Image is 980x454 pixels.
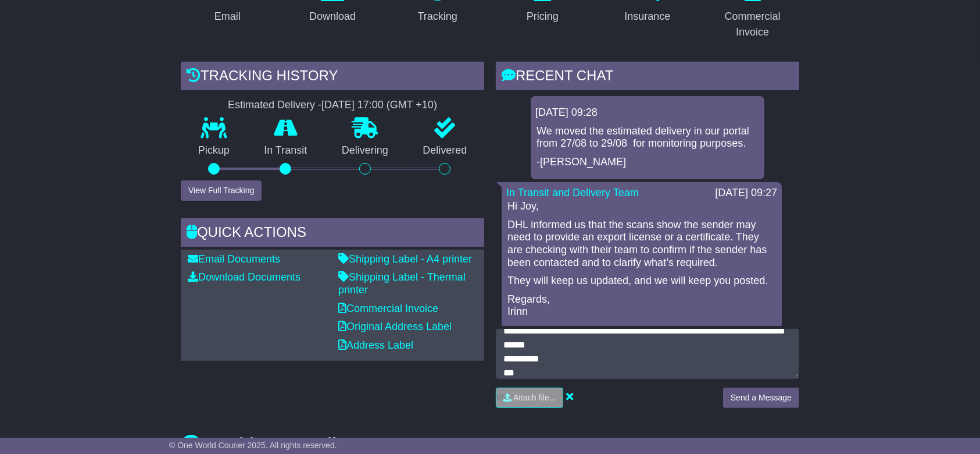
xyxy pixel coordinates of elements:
div: Commercial Invoice [713,9,792,40]
a: In Transit and Delivery Team [506,187,639,198]
div: [DATE] 09:27 [715,187,777,200]
p: Hi Joy, [507,200,776,213]
div: Tracking [418,9,457,24]
p: DHL informed us that the scans show the sender may need to provide an export license or a certifi... [507,219,776,269]
p: -[PERSON_NAME] [537,156,759,169]
div: RECENT CHAT [496,62,799,93]
p: We moved the estimated delivery in our portal from 27/08 to 29/08 for monitoring purposes. [537,125,759,150]
a: Email Documents [188,253,280,265]
a: Shipping Label - A4 printer [338,253,472,265]
div: Tracking history [181,62,484,93]
p: In Transit [247,144,325,157]
div: Insurance [624,9,670,24]
div: [DATE] 09:28 [535,107,760,119]
a: Commercial Invoice [338,303,438,314]
a: Original Address Label [338,321,452,332]
p: They will keep us updated, and we will keep you posted. [507,275,776,288]
button: Send a Message [723,388,799,408]
div: Quick Actions [181,218,484,250]
p: Pickup [181,144,247,157]
div: [DATE] 17:00 (GMT +10) [321,99,437,112]
a: Download Documents [188,271,301,283]
p: Delivering [324,144,406,157]
button: View Full Tracking [181,180,262,201]
span: © One World Courier 2025. All rights reserved. [169,441,337,450]
a: Address Label [338,339,413,351]
div: Email [214,9,241,24]
p: Regards, Irinn [507,293,776,318]
div: Download [309,9,356,24]
a: Shipping Label - Thermal printer [338,271,466,296]
div: Estimated Delivery - [181,99,484,112]
p: Delivered [406,144,485,157]
div: Pricing [527,9,559,24]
